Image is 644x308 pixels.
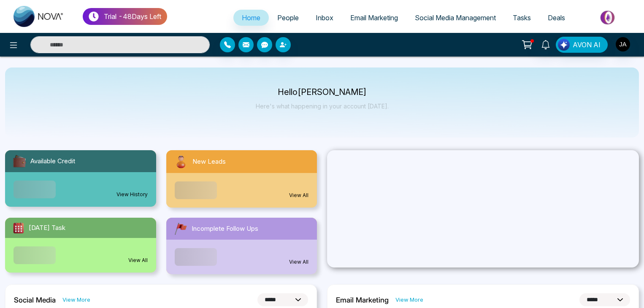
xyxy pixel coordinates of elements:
[29,223,65,233] span: [DATE] Task
[116,191,148,198] a: View History
[556,37,608,53] button: AVON AI
[192,224,258,234] span: Incomplete Follow Ups
[242,14,260,22] span: Home
[316,14,333,22] span: Inbox
[336,296,389,304] h2: Email Marketing
[173,221,188,236] img: followUps.svg
[14,296,56,304] h2: Social Media
[578,8,639,27] img: Market-place.gif
[233,10,269,26] a: Home
[289,192,308,199] a: View All
[548,14,565,22] span: Deals
[504,10,539,26] a: Tasks
[277,14,299,22] span: People
[12,221,25,235] img: todayTask.svg
[173,154,189,170] img: newLeads.svg
[395,296,423,304] a: View More
[12,154,27,169] img: availableCredit.svg
[161,218,322,274] a: Incomplete Follow UpsView All
[415,14,496,22] span: Social Media Management
[342,10,406,26] a: Email Marketing
[256,89,389,96] p: Hello [PERSON_NAME]
[192,157,226,167] span: New Leads
[289,258,308,266] a: View All
[558,39,570,51] img: Lead Flow
[513,14,531,22] span: Tasks
[406,10,504,26] a: Social Media Management
[161,150,322,208] a: New LeadsView All
[573,40,601,50] span: AVON AI
[539,10,574,26] a: Deals
[128,257,148,264] a: View All
[616,37,630,51] img: User Avatar
[350,14,398,22] span: Email Marketing
[62,296,90,304] a: View More
[256,103,389,110] p: Here's what happening in your account [DATE].
[269,10,307,26] a: People
[104,11,161,22] p: Trial - 48 Days Left
[14,6,64,27] img: Nova CRM Logo
[30,157,75,166] span: Available Credit
[307,10,342,26] a: Inbox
